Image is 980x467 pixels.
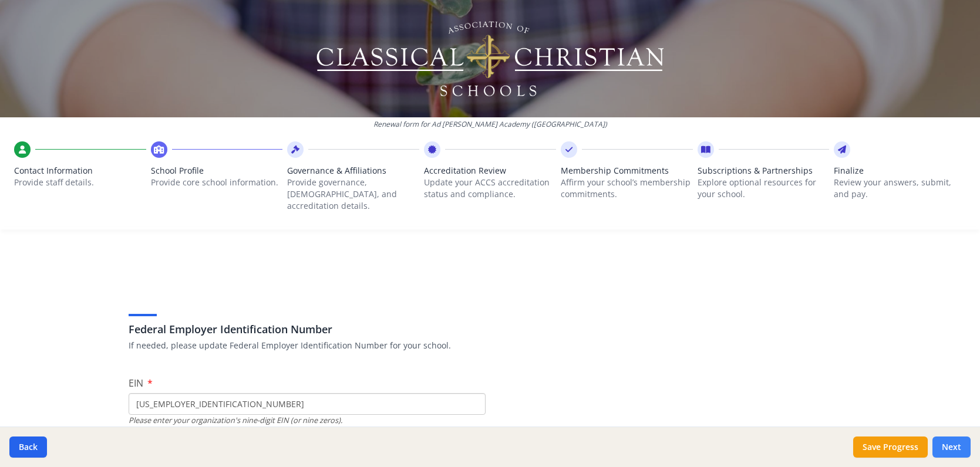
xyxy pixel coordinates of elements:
span: Accreditation Review [424,165,556,177]
span: Contact Information [14,165,146,177]
span: Membership Commitments [561,165,693,177]
p: Explore optional resources for your school. [698,177,830,200]
p: Affirm your school’s membership commitments. [561,177,693,200]
button: Back [9,436,47,458]
span: Subscriptions & Partnerships [698,165,830,177]
button: Next [932,436,971,458]
span: EIN [129,377,143,390]
p: Review your answers, submit, and pay. [834,177,966,200]
img: Logo [314,18,666,100]
span: Governance & Affiliations [287,165,419,177]
p: Update your ACCS accreditation status and compliance. [424,177,556,200]
span: Finalize [834,165,966,177]
p: Provide core school information. [151,177,283,188]
button: Save Progress [853,436,928,458]
h3: Federal Employer Identification Number [129,321,852,337]
div: Please enter your organization's nine-digit EIN (or nine zeros). [129,415,486,426]
p: If needed, please update Federal Employer Identification Number for your school. [129,340,852,351]
span: School Profile [151,165,283,177]
p: Provide governance, [DEMOGRAPHIC_DATA], and accreditation details. [287,177,419,212]
p: Provide staff details. [14,177,146,188]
